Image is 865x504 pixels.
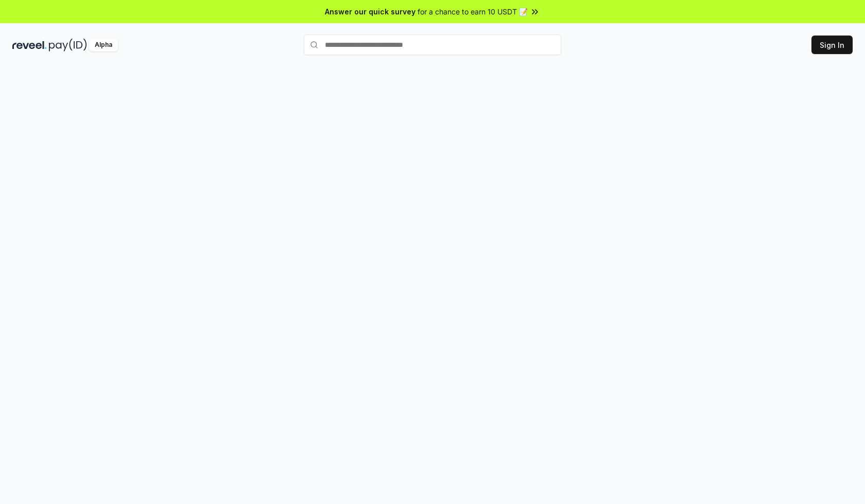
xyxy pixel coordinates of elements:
[12,39,47,51] img: reveel_dark
[418,6,528,17] span: for a chance to earn 10 USDT 📝
[49,39,87,51] img: pay_id
[89,39,118,51] div: Alpha
[811,36,853,54] button: Sign In
[325,6,416,17] span: Answer our quick survey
